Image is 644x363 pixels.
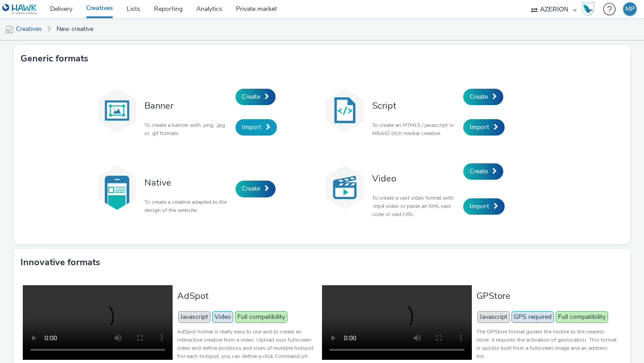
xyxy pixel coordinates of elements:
[242,92,260,101] span: Create
[242,184,260,193] span: Create
[235,181,276,197] a: Create
[242,123,261,131] span: Import
[476,290,617,302] h3: GPStore
[52,18,98,40] a: New creative
[322,165,368,210] img: video.svg
[372,100,459,112] h3: Script
[20,52,88,66] h3: Generic formats
[581,2,595,16] img: Hawk Academy
[463,163,503,180] a: Create
[235,311,287,323] span: Full compatibility
[556,311,608,323] span: Full compatibility
[235,119,277,136] a: Import
[322,88,368,133] img: code.svg
[511,311,554,323] span: GPS required
[372,172,459,185] h3: Video
[581,2,598,16] a: Hawk Academy
[20,256,100,269] h3: Innovative formats
[463,198,505,215] a: Import
[476,328,617,360] p: The GPStore format guides the mobile to the nearest store, it requires the activation of geolocat...
[372,194,459,218] p: To create a vast video format with .mp4 video or paste an XML vast code or vast URL.
[177,328,318,360] p: AdSpot format is really easy to use and to create an interactive creative from a video. Upload yo...
[463,119,505,136] a: Import
[94,165,140,210] img: native.svg
[470,123,489,131] span: Import
[463,89,503,105] a: Create
[470,202,489,211] span: Import
[94,88,140,133] img: banner.svg
[144,100,231,112] h3: Banner
[144,121,231,137] p: To create a banner with .png, .jpg or .gif formats.
[477,311,510,323] span: Javascript
[625,2,635,16] div: MP
[470,92,488,101] span: Create
[470,167,488,176] span: Create
[144,176,231,189] h3: Native
[212,311,233,323] span: Video
[372,121,459,137] p: To create an HTML5 / javascript or MRAID (rich media) creative.
[178,311,210,323] span: Javascript
[5,25,14,34] img: mobile
[235,89,276,105] a: Create
[177,290,318,302] h3: AdSpot
[144,198,231,214] p: To create a creative adapted to the design of the website.
[2,4,37,15] img: undefined Logo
